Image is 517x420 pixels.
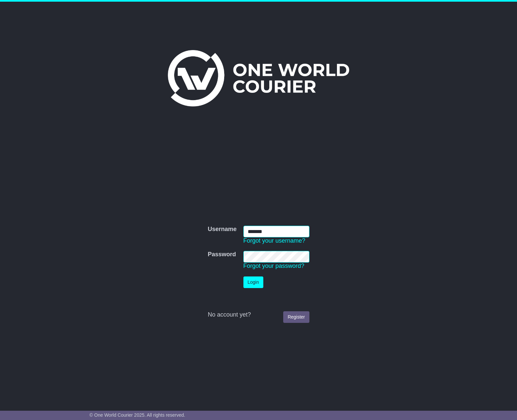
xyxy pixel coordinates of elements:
[90,412,185,418] span: © One World Courier 2025. All rights reserved.
[243,276,263,288] button: Login
[243,237,305,244] a: Forgot your username?
[283,311,309,323] a: Register
[208,226,236,233] label: Username
[208,251,236,258] label: Password
[208,311,309,319] div: No account yet?
[243,263,304,269] a: Forgot your password?
[168,50,349,106] img: One World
